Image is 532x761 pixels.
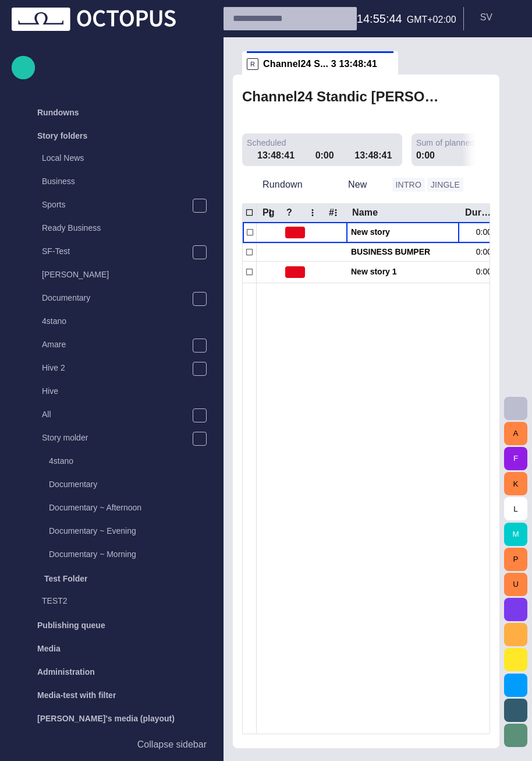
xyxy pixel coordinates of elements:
div: # [329,207,334,219]
p: SF-Test [42,245,192,257]
button: Collapse sidebar [12,733,211,756]
div: Pg [263,207,275,219]
p: [PERSON_NAME] [42,269,211,280]
p: Publishing queue [37,619,105,631]
p: Media [37,643,61,654]
div: [PERSON_NAME] [19,264,211,287]
div: Name [352,207,378,219]
p: Hive 2 [42,362,192,374]
p: 4stano [49,455,211,467]
div: Documentary [26,474,211,497]
div: Hive [19,380,211,404]
img: Octopus News Room [12,8,176,31]
div: 0:00 [476,227,496,238]
p: All [42,408,192,420]
button: Pg column menu [262,205,278,221]
p: Test Folder [44,573,87,584]
div: Publishing queue [12,614,211,637]
button: Duration column menu [483,205,499,221]
div: Business [19,171,211,194]
p: S V [480,10,492,24]
div: 0:00 [416,149,435,163]
h2: Channel24 Standic [PERSON_NAME] 3 13:48:41 [242,89,444,105]
p: R [247,58,258,70]
div: 4stano [26,450,211,474]
div: Media [12,637,211,660]
button: M [504,523,527,546]
div: Documentary ~ Evening [26,520,211,544]
p: Story molder [42,432,192,443]
button: K [504,472,527,495]
span: Channel24 S... 3 13:48:41 [263,58,377,70]
span: New story [351,227,455,238]
button: ? column menu [304,205,321,221]
p: Rundowns [37,107,79,118]
div: 0:00 [315,149,340,163]
div: 0:00 [476,266,496,277]
p: Documentary [49,478,211,490]
p: Sports [42,199,192,210]
div: Ready Business [19,217,211,241]
p: Amare [42,339,192,350]
p: [PERSON_NAME]'s media (playout) [37,713,175,724]
button: Rundown [242,174,323,195]
p: Hive [42,385,211,397]
span: BUSINESS BUMPER [351,246,455,258]
button: A [504,422,527,445]
p: Documentary ~ Morning [49,548,211,560]
div: ? [286,207,292,219]
div: New story [351,222,455,243]
p: Ready Business [42,222,211,234]
div: [PERSON_NAME]'s media (playout) [12,707,211,730]
button: L [504,497,527,520]
div: 13:48:41 [354,149,398,163]
div: Local News [19,147,211,171]
p: Documentary [42,292,192,304]
button: P [504,548,527,571]
button: SV [471,7,525,28]
span: Scheduled [247,137,286,149]
div: TEST2 [19,590,211,614]
div: Sports [19,194,211,217]
div: BUSINESS BUMPER [351,244,455,261]
div: All [19,404,211,427]
p: Media-test with filter [37,689,116,701]
div: Documentary ~ Afternoon [26,497,211,520]
div: Documentary ~ Morning [26,544,211,567]
p: 4stano [42,315,211,327]
p: Documentary ~ Evening [49,525,211,537]
div: Story molder4stanoDocumentaryDocumentary ~ AfternoonDocumentary ~ EveningDocumentary ~ Morning [19,427,211,567]
div: Media-test with filter [12,684,211,707]
button: New [328,174,388,195]
p: Story folders [37,130,87,142]
button: F [504,447,527,470]
div: New story 1 [351,262,455,283]
div: Documentary [19,287,211,311]
div: 0:00 [476,246,496,258]
p: Documentary ~ Afternoon [49,502,211,513]
div: Duration [465,207,496,219]
button: JINGLE [427,178,463,192]
button: # column menu [328,205,344,221]
div: 13:48:41 [257,149,300,163]
p: GMT+02:00 [407,13,456,27]
div: Amare [19,334,211,357]
div: SF-Test [19,241,211,264]
p: TEST2 [42,595,211,607]
button: U [504,573,527,596]
ul: main menu [12,101,211,733]
span: New story 1 [351,266,455,277]
div: RChannel24 S... 3 13:48:41 [242,51,398,75]
div: 4stano [19,311,211,334]
h6: 14:55:44 [357,9,402,28]
button: INTRO [392,178,425,192]
p: Business [42,175,211,187]
p: Administration [37,666,95,678]
p: Local News [42,152,211,164]
span: Sum of planned [416,137,474,149]
div: Hive 2 [19,357,211,380]
p: Collapse sidebar [137,738,207,752]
